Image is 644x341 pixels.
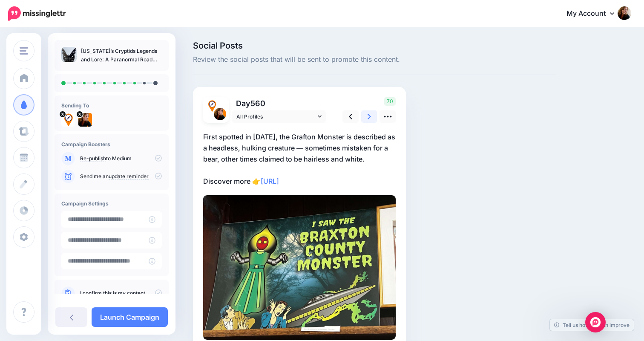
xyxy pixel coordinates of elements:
[80,290,145,297] a: I confirm this is my content
[193,54,556,65] span: Review the social posts that will be sent to promote this content.
[232,97,327,110] p: Day
[585,312,606,332] div: Open Intercom Messenger
[214,108,226,120] img: CrCkkAto-9884.jpg
[193,41,556,50] span: Social Posts
[203,131,396,187] p: First spotted in [DATE], the Grafton Monster is described as a headless, hulking creature — somet...
[81,47,162,64] p: [US_STATE]’s Cryptids Legends and Lore: A Paranormal Road Trip Through the Mountain State
[20,47,28,55] img: menu.png
[261,177,279,185] a: [URL]
[61,200,162,207] h4: Campaign Settings
[558,3,631,24] a: My Account
[203,195,396,340] img: 5d04407f71b707eb5e9f6df32a2d30f2.jpg
[384,97,396,106] span: 70
[80,155,162,162] p: to Medium
[206,100,218,112] img: csKwNHXX-39252.jpg
[232,110,326,123] a: All Profiles
[8,6,66,21] img: Missinglettr
[61,113,75,127] img: csKwNHXX-39252.jpg
[236,112,316,121] span: All Profiles
[78,113,92,127] img: CrCkkAto-9884.jpg
[61,47,77,62] img: 686149fec03f8b1f418b9cde3e9de566_thumb.jpg
[61,102,162,109] h4: Sending To
[109,173,149,180] a: update reminder
[80,155,106,162] a: Re-publish
[61,141,162,147] h4: Campaign Boosters
[550,319,634,331] a: Tell us how we can improve
[80,173,162,180] p: Send me an
[250,99,265,108] span: 560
